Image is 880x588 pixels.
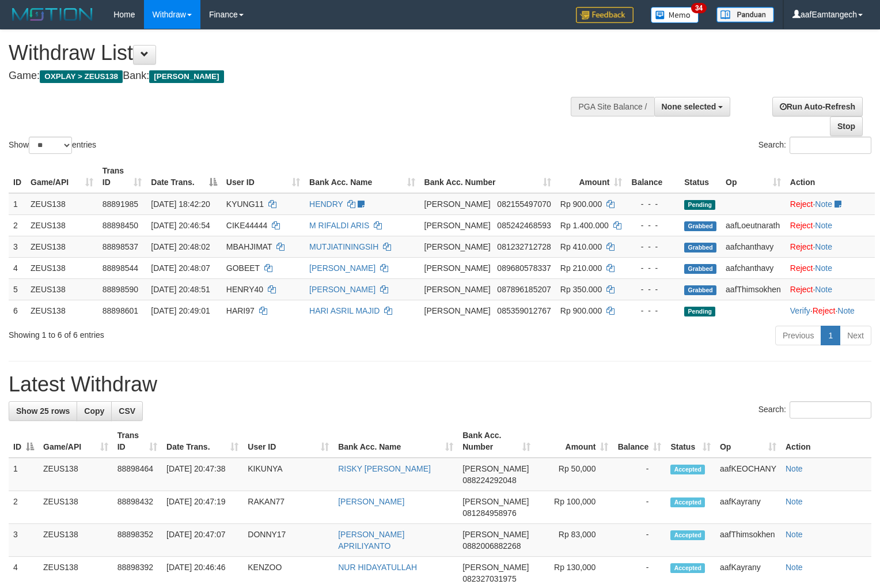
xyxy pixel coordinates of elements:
span: Copy 089680578337 to clipboard [497,263,551,273]
span: 88891985 [103,199,138,209]
th: Amount: activate to sort column ascending [535,425,613,458]
th: Date Trans.: activate to sort column ascending [162,425,243,458]
td: ZEUS138 [39,524,113,557]
td: 88898464 [113,458,162,491]
a: Show 25 rows [9,401,77,421]
th: Status [680,160,721,193]
td: 4 [9,257,26,278]
span: 88898544 [103,263,138,273]
span: OXPLAY > ZEUS138 [40,70,123,83]
td: aafchanthavy [721,257,786,278]
a: Reject [790,221,813,230]
th: Amount: activate to sort column ascending [556,160,627,193]
span: Rp 410.000 [560,242,602,251]
td: DONNY17 [243,524,333,557]
td: · [786,236,875,257]
span: Copy 088224292048 to clipboard [462,476,516,485]
a: Note [786,464,803,473]
h1: Latest Withdraw [9,373,871,396]
td: ZEUS138 [26,278,98,300]
span: [PERSON_NAME] [424,221,491,230]
th: Action [781,425,871,458]
span: [PERSON_NAME] [462,563,529,572]
a: [PERSON_NAME] [309,285,375,294]
th: Balance: activate to sort column ascending [613,425,666,458]
div: - - - [631,305,675,316]
div: - - - [631,262,675,274]
span: Copy 0882006882268 to clipboard [462,541,521,551]
span: Copy 087896185207 to clipboard [497,285,551,294]
th: Op: activate to sort column ascending [715,425,781,458]
a: NUR HIDAYATULLAH [338,563,417,572]
a: 1 [821,326,840,345]
div: PGA Site Balance / [571,97,654,116]
td: aafThimsokhen [721,278,786,300]
span: [PERSON_NAME] [424,199,491,209]
th: Balance [627,160,680,193]
th: Bank Acc. Number: activate to sort column ascending [420,160,556,193]
a: [PERSON_NAME] APRILIYANTO [338,530,404,551]
div: - - - [631,241,675,252]
span: 88898537 [103,242,138,251]
a: Note [786,497,803,506]
span: Copy 082155497070 to clipboard [497,199,551,209]
a: RISKY [PERSON_NAME] [338,464,431,473]
td: ZEUS138 [26,236,98,257]
a: Reject [790,263,813,273]
span: Copy 081232712728 to clipboard [497,242,551,251]
th: Action [786,160,875,193]
span: Grabbed [684,264,716,274]
td: 1 [9,458,39,491]
label: Search: [758,401,871,419]
a: Note [786,530,803,539]
span: [PERSON_NAME] [424,306,491,315]
span: Grabbed [684,221,716,231]
th: Trans ID: activate to sort column ascending [98,160,147,193]
span: [PERSON_NAME] [149,70,223,83]
td: ZEUS138 [26,214,98,236]
a: Note [815,263,832,273]
td: RAKAN77 [243,491,333,524]
span: HENRY40 [226,285,263,294]
input: Search: [790,137,871,154]
select: Showentries [29,137,72,154]
span: Grabbed [684,285,716,295]
td: · [786,214,875,236]
h4: Game: Bank: [9,70,575,82]
span: Rp 210.000 [560,263,602,273]
th: Bank Acc. Name: activate to sort column ascending [305,160,419,193]
th: Bank Acc. Name: activate to sort column ascending [333,425,458,458]
td: - [613,524,666,557]
span: Copy 081284958976 to clipboard [462,508,516,518]
a: M RIFALDI ARIS [309,221,369,230]
a: [PERSON_NAME] [309,263,375,273]
td: ZEUS138 [39,458,113,491]
span: [PERSON_NAME] [424,285,491,294]
span: Rp 900.000 [560,199,602,209]
th: Game/API: activate to sort column ascending [26,160,98,193]
td: 6 [9,300,26,321]
td: 2 [9,214,26,236]
td: 3 [9,524,39,557]
span: [PERSON_NAME] [462,530,529,539]
span: KYUNG11 [226,199,264,209]
th: ID [9,160,26,193]
td: · · [786,300,875,321]
div: - - - [631,220,675,231]
td: ZEUS138 [26,300,98,321]
span: Grabbed [684,243,716,252]
span: [PERSON_NAME] [462,497,529,506]
td: 2 [9,491,39,524]
a: HARI ASRIL MAJID [309,306,380,315]
span: [DATE] 20:48:07 [151,263,210,273]
img: Button%20Memo.svg [651,7,699,23]
th: Status: activate to sort column ascending [666,425,715,458]
span: Accepted [670,530,705,540]
th: User ID: activate to sort column ascending [243,425,333,458]
span: [PERSON_NAME] [424,242,491,251]
td: ZEUS138 [26,193,98,215]
span: [DATE] 20:49:01 [151,306,210,315]
th: Date Trans.: activate to sort column descending [146,160,222,193]
span: [PERSON_NAME] [462,464,529,473]
a: Note [815,285,832,294]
